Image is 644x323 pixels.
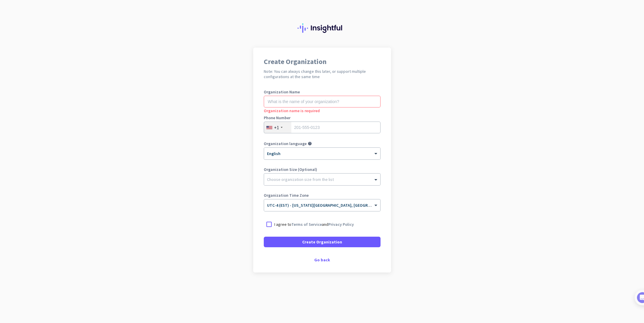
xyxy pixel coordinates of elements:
h2: Note: You can always change this later, or support multiple configurations at the same time [264,69,381,79]
div: Go back [264,258,381,262]
label: Organization Time Zone [264,193,381,197]
i: help [308,142,312,146]
a: Privacy Policy [328,222,354,227]
label: Organization language [264,142,307,146]
input: What is the name of your organization? [264,96,381,107]
div: +1 [274,125,279,130]
img: Insightful [298,23,347,33]
a: Terms of Service [291,222,322,227]
h1: Create Organization [264,58,381,65]
span: Organization name is required [264,108,320,113]
label: Organization Size (Optional) [264,167,381,171]
label: Organization Name [264,90,381,94]
label: Phone Number [264,116,381,120]
button: Create Organization [264,237,381,247]
input: 201-555-0123 [264,122,381,133]
span: Create Organization [302,239,342,245]
p: I agree to and [274,221,354,227]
